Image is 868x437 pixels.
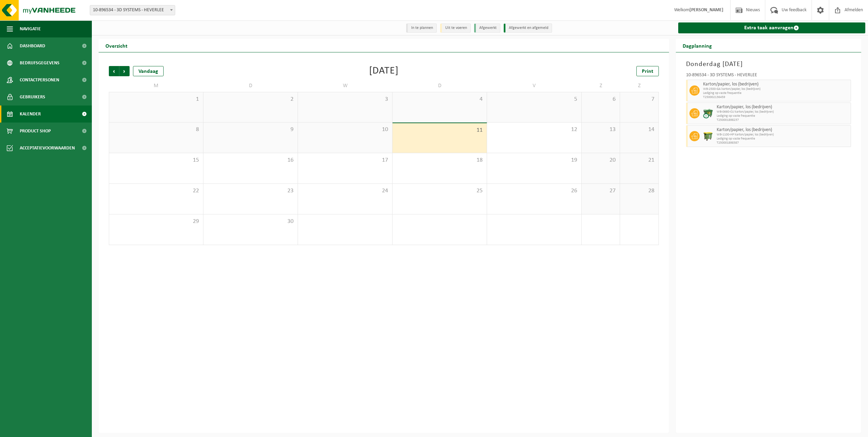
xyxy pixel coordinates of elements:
[298,80,393,92] td: W
[396,127,483,134] span: 11
[487,80,582,92] td: V
[207,126,294,133] span: 9
[620,80,658,92] td: Z
[642,69,653,74] span: Print
[20,140,75,157] span: Acceptatievoorwaarden
[678,22,866,33] a: Extra taak aanvragen
[703,82,849,87] span: Karton/papier, los (bedrijven)
[207,157,294,164] span: 16
[623,187,655,195] span: 28
[20,54,60,71] span: Bedrijfsgegevens
[676,39,719,52] h2: Dagplanning
[717,114,849,118] span: Lediging op vaste frequentie
[20,88,45,106] span: Gebruikers
[406,23,437,33] li: In te plannen
[717,127,849,133] span: Karton/papier, los (bedrijven)
[703,131,713,141] img: WB-1100-HPE-GN-50
[585,157,616,164] span: 20
[207,187,294,195] span: 23
[301,126,389,133] span: 10
[585,126,616,133] span: 13
[20,123,51,140] span: Product Shop
[109,66,119,76] span: Vorige
[636,66,659,76] a: Print
[20,37,45,54] span: Dashboard
[717,110,849,114] span: WB-0660-CU karton/papier, los (bedrijven)
[717,118,849,122] span: T250001898237
[113,157,200,164] span: 15
[440,23,471,33] li: Uit te voeren
[301,96,389,103] span: 3
[99,39,134,52] h2: Overzicht
[203,80,298,92] td: D
[703,108,713,118] img: WB-0660-CU
[396,96,483,103] span: 4
[109,80,203,92] td: M
[585,96,616,103] span: 6
[301,187,389,195] span: 24
[113,96,200,103] span: 1
[490,96,578,103] span: 5
[119,66,130,76] span: Volgende
[490,187,578,195] span: 26
[623,96,655,103] span: 7
[490,126,578,133] span: 12
[504,23,552,33] li: Afgewerkt en afgemeld
[113,126,200,133] span: 8
[393,80,487,92] td: D
[490,157,578,164] span: 19
[582,80,620,92] td: Z
[703,87,849,91] span: WB-2500-GA karton/papier, los (bedrijven)
[396,157,483,164] span: 18
[20,20,41,37] span: Navigatie
[623,157,655,164] span: 21
[686,59,851,69] h3: Donderdag [DATE]
[717,104,849,110] span: Karton/papier, los (bedrijven)
[717,141,849,145] span: T250001898387
[133,66,164,76] div: Vandaag
[113,187,200,195] span: 22
[474,23,500,33] li: Afgewerkt
[686,73,851,80] div: 10-896534 - 3D SYSTEMS - HEVERLEE
[396,187,483,195] span: 25
[207,218,294,225] span: 30
[90,5,175,15] span: 10-896534 - 3D SYSTEMS - HEVERLEE
[113,218,200,225] span: 29
[207,96,294,103] span: 2
[623,126,655,133] span: 14
[90,5,175,15] span: 10-896534 - 3D SYSTEMS - HEVERLEE
[717,133,849,137] span: WB-1100-HP karton/papier, los (bedrijven)
[703,91,849,95] span: Lediging op vaste frequentie
[585,187,616,195] span: 27
[689,7,723,13] strong: [PERSON_NAME]
[301,157,389,164] span: 17
[20,71,59,88] span: Contactpersonen
[717,137,849,141] span: Lediging op vaste frequentie
[369,66,399,76] div: [DATE]
[703,95,849,99] span: T250002136459
[20,106,41,123] span: Kalender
